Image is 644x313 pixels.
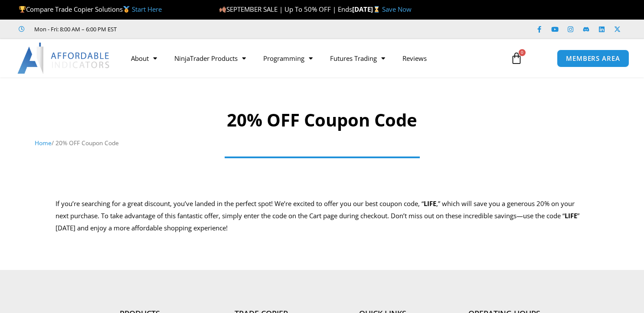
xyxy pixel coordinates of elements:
[129,25,259,33] iframe: Customer reviews powered by Trustpilot
[255,48,321,68] a: Programming
[19,5,162,13] span: Compare Trade Copier Solutions
[56,198,589,234] p: If you’re searching for a great discount, you’ve landed in the perfect spot! We’re excited to off...
[123,6,130,13] img: 🥇
[321,48,394,68] a: Futures Trading
[122,48,502,68] nav: Menu
[35,108,609,132] h1: 20% OFF Coupon Code
[382,5,412,13] a: Save Now
[35,139,52,147] a: Home
[166,48,255,68] a: NinjaTrader Products
[19,6,26,13] img: 🏆
[519,49,526,56] span: 0
[17,43,111,74] img: LogoAI | Affordable Indicators – NinjaTrader
[352,5,382,13] strong: [DATE]
[373,6,380,13] img: ⌛
[35,137,609,149] nav: Breadcrumb
[122,48,166,68] a: About
[394,48,435,68] a: Reviews
[565,211,577,220] strong: LIFE
[557,50,629,67] a: MEMBERS AREA
[219,6,226,13] img: 🍂
[497,46,536,71] a: 0
[32,24,117,34] span: Mon - Fri: 8:00 AM – 6:00 PM EST
[132,5,162,13] a: Start Here
[566,55,620,62] span: MEMBERS AREA
[219,5,352,13] span: SEPTEMBER SALE | Up To 50% OFF | Ends
[424,199,436,208] strong: LIFE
